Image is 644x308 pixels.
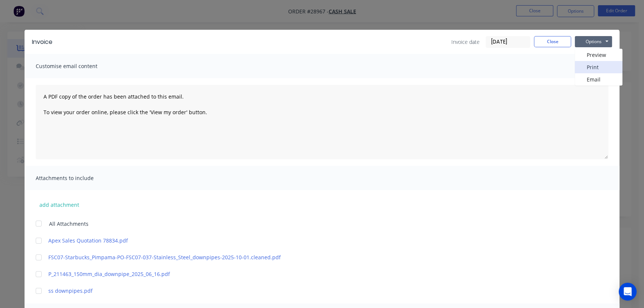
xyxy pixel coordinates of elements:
button: Print [575,61,622,73]
a: P_211463_150mm_dia_downpipe_2025_06_16.pdf [48,270,574,278]
div: Open Intercom Messenger [619,283,637,301]
a: Apex Sales Quotation 78834.pdf [48,237,574,244]
button: Email [575,73,622,86]
a: FSC07-Starbucks_Pimpama-PO-FSC07-037-Stainless_Steel_downpipes-2025-10-01.cleaned.pdf [48,253,574,261]
span: All Attachments [49,220,88,228]
button: Preview [575,49,622,61]
span: Customise email content [36,61,117,71]
button: add attachment [36,199,83,210]
button: Options [575,36,612,47]
span: Attachments to include [36,173,117,183]
button: Close [534,36,571,47]
span: Invoice date [451,38,480,46]
textarea: A PDF copy of the order has been attached to this email. To view your order online, please click ... [36,85,608,159]
a: ss downpipes.pdf [48,287,574,295]
div: Invoice [32,38,52,46]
